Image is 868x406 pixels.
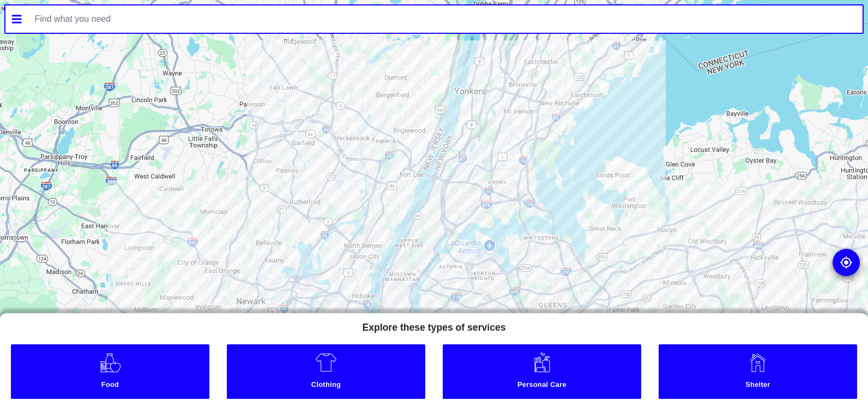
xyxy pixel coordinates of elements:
img: Personal Care [531,351,553,373]
img: go to my location [840,256,853,269]
h5: Explore these types of services [353,313,514,338]
a: Clothing [227,344,425,399]
small: Shelter [661,380,854,392]
a: Shelter [659,344,857,399]
img: Clothing [315,351,337,373]
a: Personal Care [443,344,641,399]
small: Clothing [229,380,423,392]
img: Shelter [747,351,769,373]
input: Find what you need [28,5,863,33]
img: Food [99,351,122,373]
a: Food [11,344,209,399]
small: Personal Care [445,380,638,392]
small: Food [13,380,207,392]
